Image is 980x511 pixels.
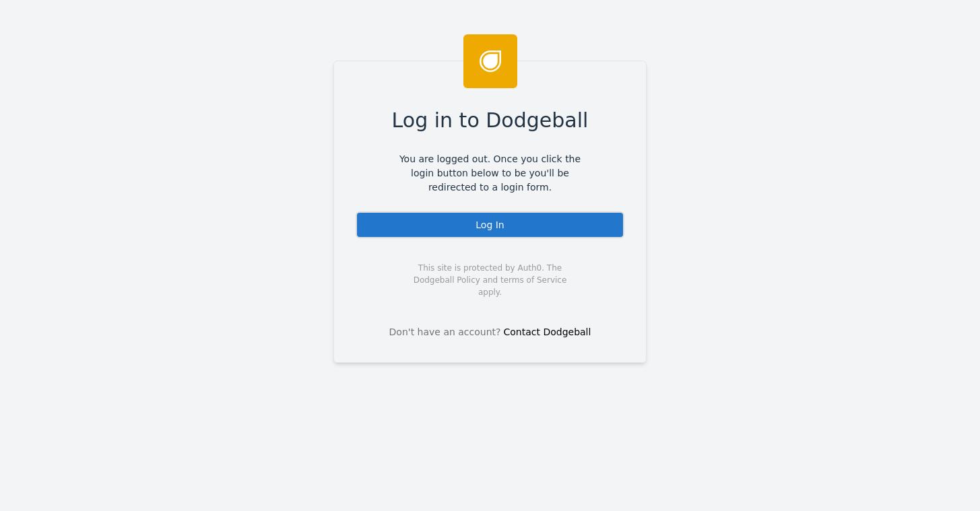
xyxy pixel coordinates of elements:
[356,211,624,238] div: Log In
[401,262,579,298] span: This site is protected by Auth0. The Dodgeball Policy and terms of Service apply.
[389,152,591,195] span: You are logged out. Once you click the login button below to be you'll be redirected to a login f...
[389,325,501,339] span: Don't have an account?
[392,105,589,135] span: Log in to Dodgeball
[504,327,591,337] a: Contact Dodgeball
